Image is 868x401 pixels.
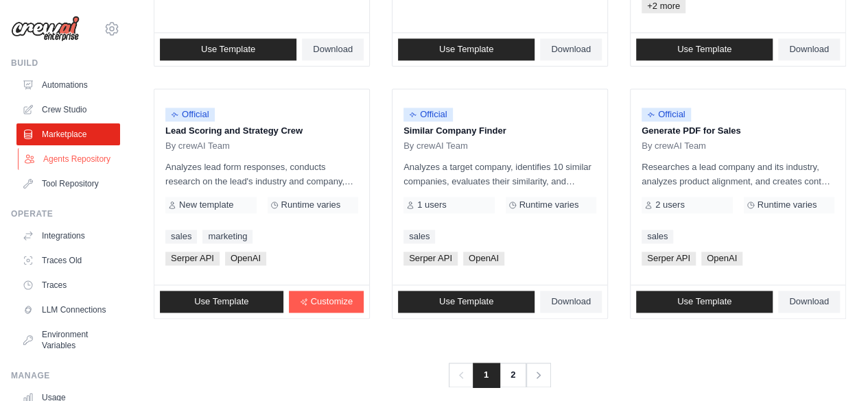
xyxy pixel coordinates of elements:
[11,16,80,42] img: Logo
[403,230,435,243] a: sales
[403,252,458,265] span: Serper API
[16,74,120,96] a: Automations
[313,44,353,55] span: Download
[642,108,691,121] span: Official
[165,230,197,243] a: sales
[202,230,253,243] a: marketing
[281,199,341,210] span: Runtime varies
[551,296,591,307] span: Download
[642,141,706,151] span: By crewAI Team
[789,296,829,307] span: Download
[165,160,358,189] p: Analyzes lead form responses, conducts research on the lead's industry and company, and scores th...
[499,363,526,387] a: 2
[403,141,468,151] span: By crewAI Team
[642,252,696,265] span: Serper API
[701,252,742,265] span: OpenAI
[165,108,215,121] span: Official
[11,370,120,381] div: Manage
[398,291,535,313] a: Use Template
[179,199,233,210] span: New template
[11,58,120,69] div: Build
[16,173,120,195] a: Tool Repository
[11,208,120,219] div: Operate
[463,252,504,265] span: OpenAI
[16,250,120,271] a: Traces Old
[642,230,673,243] a: sales
[778,291,840,313] a: Download
[636,38,773,60] a: Use Template
[16,225,120,247] a: Integrations
[789,44,829,55] span: Download
[778,38,840,60] a: Download
[160,291,283,313] a: Use Template
[16,324,120,356] a: Environment Variables
[677,44,731,55] span: Use Template
[403,160,596,189] p: Analyzes a target company, identifies 10 similar companies, evaluates their similarity, and provi...
[449,363,551,387] nav: Pagination
[540,291,602,313] a: Download
[403,124,596,138] p: Similar Company Finder
[473,363,500,387] span: 1
[642,160,834,189] p: Researches a lead company and its industry, analyzes product alignment, and creates content for a...
[655,199,685,210] span: 2 users
[16,299,120,321] a: LLM Connections
[165,124,358,138] p: Lead Scoring and Strategy Crew
[540,38,602,60] a: Download
[225,252,266,265] span: OpenAI
[18,148,121,170] a: Agents Repository
[165,141,230,151] span: By crewAI Team
[439,44,493,55] span: Use Template
[16,99,120,121] a: Crew Studio
[398,38,535,60] a: Use Template
[417,199,447,210] span: 1 users
[636,291,773,313] a: Use Template
[16,123,120,145] a: Marketplace
[289,291,364,313] a: Customize
[311,296,353,307] span: Customize
[160,38,296,60] a: Use Template
[758,199,817,210] span: Runtime varies
[16,274,120,296] a: Traces
[302,38,364,60] a: Download
[165,252,220,265] span: Serper API
[519,199,579,210] span: Runtime varies
[551,44,591,55] span: Download
[642,124,834,138] p: Generate PDF for Sales
[439,296,493,307] span: Use Template
[677,296,731,307] span: Use Template
[403,108,453,121] span: Official
[201,44,255,55] span: Use Template
[194,296,248,307] span: Use Template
